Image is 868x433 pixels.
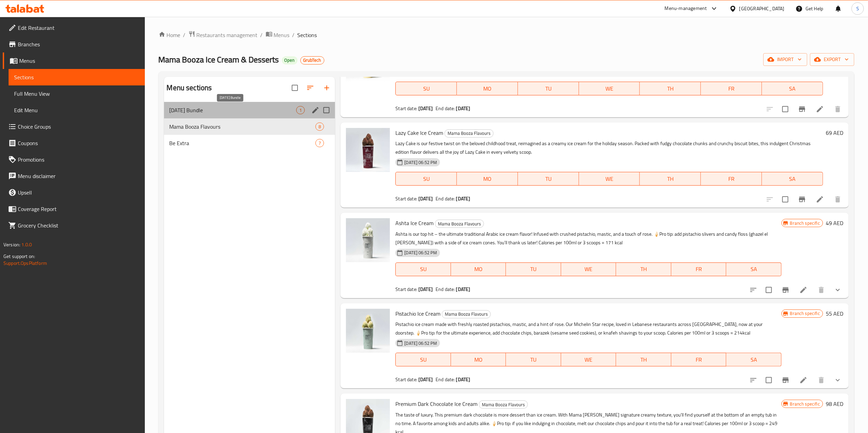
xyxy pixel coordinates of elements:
button: delete [830,101,846,117]
button: SU [395,82,457,95]
span: Start date: [395,104,417,113]
span: Choice Groups [18,122,139,131]
span: import [769,55,802,64]
span: TH [643,84,698,94]
span: Mama Booza Ice Cream & Desserts [159,52,279,67]
h6: 49 AED [826,218,843,228]
b: [DATE] [456,375,471,384]
span: Select to update [778,192,792,207]
span: Grocery Checklist [18,221,139,230]
a: Menus [3,52,145,69]
span: Mama Booza Flavours [435,220,484,228]
span: TH [619,355,669,365]
span: Start date: [395,194,417,203]
b: [DATE] [418,375,433,384]
b: [DATE] [456,194,471,203]
p: Lazy Cake is our festive twist on the beloved childhood treat, reimagined as a creamy ice cream f... [395,139,823,156]
div: [GEOGRAPHIC_DATA] [739,5,785,12]
button: MO [451,262,506,276]
span: MO [460,84,515,94]
button: SA [726,353,782,366]
span: MO [460,174,515,184]
b: [DATE] [418,104,433,113]
span: TU [509,355,558,365]
span: Coupons [18,139,139,147]
button: FR [701,172,762,186]
a: Sections [9,69,145,85]
span: TU [509,264,558,274]
button: export [810,53,854,66]
span: SU [398,174,454,184]
div: Mama Booza Flavours [444,129,494,138]
b: [DATE] [418,285,433,294]
span: End date: [436,285,455,294]
span: Coverage Report [18,205,139,213]
button: show more [830,282,846,298]
span: Menus [274,31,290,39]
button: Branch-specific-item [794,101,810,117]
img: Ashta Ice Cream [346,218,390,262]
span: Premium Dark Chocolate Ice Cream [395,399,477,409]
button: TU [506,262,561,276]
span: Branch specific [787,220,823,226]
a: Grocery Checklist [3,217,145,234]
button: TH [640,172,701,186]
button: TH [616,353,671,366]
a: Edit menu item [799,376,808,384]
button: import [763,53,807,66]
span: Menu disclaimer [18,172,139,180]
svg: Show Choices [834,376,842,384]
a: Support.OpsPlatform [3,259,47,268]
button: sort-choices [745,282,762,298]
a: Edit menu item [799,286,808,294]
div: Mama Booza Flavours [435,220,484,228]
button: Branch-specific-item [777,372,794,388]
span: Select to update [762,373,776,387]
svg: Show Choices [834,286,842,294]
span: SA [765,174,820,184]
h6: 98 AED [826,399,843,409]
a: Branches [3,36,145,52]
a: Restaurants management [188,31,258,39]
button: delete [813,372,830,388]
span: Sort sections [302,80,319,96]
b: [DATE] [456,104,471,113]
b: [DATE] [418,194,433,203]
span: 7 [316,140,324,147]
button: edit [310,105,321,115]
span: TU [521,174,576,184]
span: End date: [436,194,455,203]
span: 1 [297,107,304,114]
li: / [183,31,186,39]
li: / [261,31,263,39]
button: SA [726,262,782,276]
span: Restaurants management [197,31,258,39]
p: Pistachio ice cream made with freshly roasted pistachios, mastic, and a hint of rose. Our Micheli... [395,320,781,337]
a: Menus [266,31,290,39]
b: [DATE] [456,285,471,294]
a: Edit menu item [816,105,824,113]
span: [DATE] 06:52 PM [402,340,440,347]
span: Pistachio Ice Cream [395,308,440,319]
nav: Menu sections [164,99,335,154]
span: SU [398,264,448,274]
button: SU [395,353,451,366]
span: [DATE] Bundle [170,106,297,114]
span: FR [704,174,759,184]
span: Start date: [395,285,417,294]
span: Sections [298,31,317,39]
button: sort-choices [745,372,762,388]
span: Mama Booza Flavours [442,310,490,318]
h2: Menu sections [167,83,212,93]
span: End date: [436,104,455,113]
span: Promotions [18,155,139,164]
span: Edit Restaurant [18,24,139,32]
p: Ashta is our top hit – the ultimate traditional Arabic ice cream flavor! Infused with crushed pis... [395,230,781,247]
div: Menu-management [665,4,707,13]
span: WE [582,174,637,184]
a: Choice Groups [3,118,145,135]
span: Edit Menu [14,106,139,114]
span: WE [564,355,614,365]
span: Mama Booza Flavours [445,129,493,137]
